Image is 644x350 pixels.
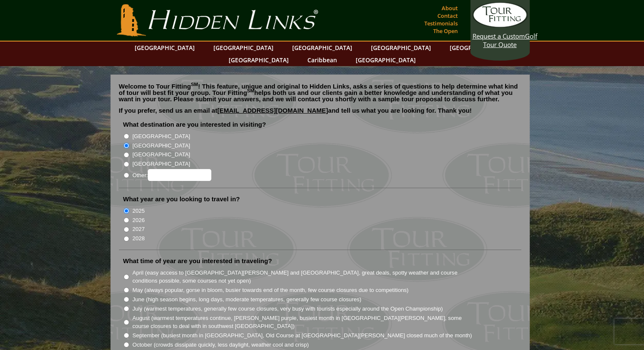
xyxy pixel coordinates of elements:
label: 2025 [133,207,145,215]
label: May (always popular, gorse in bloom, busier towards end of the month, few course closures due to ... [133,286,409,294]
a: Contact [435,10,460,22]
label: Other: [133,169,211,181]
label: What destination are you interested in visiting? [123,120,266,129]
a: [GEOGRAPHIC_DATA] [224,54,293,66]
label: April (easy access to [GEOGRAPHIC_DATA][PERSON_NAME] and [GEOGRAPHIC_DATA], great deals, spotty w... [133,269,473,285]
p: If you prefer, send us an email at and tell us what you are looking for. Thank you! [119,107,521,120]
a: The Open [431,25,460,37]
sup: SM [191,82,198,87]
a: [GEOGRAPHIC_DATA] [209,42,278,54]
label: 2027 [133,225,145,233]
a: [GEOGRAPHIC_DATA] [367,42,435,54]
label: July (warmest temperatures, generally few course closures, very busy with tourists especially aro... [133,305,443,313]
label: June (high season begins, long days, moderate temperatures, generally few course closures) [133,295,362,304]
a: [GEOGRAPHIC_DATA] [351,54,420,66]
a: [GEOGRAPHIC_DATA] [288,42,357,54]
a: Testimonials [422,17,460,29]
label: [GEOGRAPHIC_DATA] [133,150,190,159]
a: [GEOGRAPHIC_DATA] [445,42,514,54]
sup: SM [247,88,254,93]
label: [GEOGRAPHIC_DATA] [133,142,190,150]
a: [GEOGRAPHIC_DATA] [130,42,199,54]
a: Caribbean [303,54,341,66]
label: [GEOGRAPHIC_DATA] [133,160,190,168]
label: August (warmest temperatures continue, [PERSON_NAME] purple, busiest month in [GEOGRAPHIC_DATA][P... [133,314,473,331]
p: Welcome to Tour Fitting ! This feature, unique and original to Hidden Links, asks a series of que... [119,83,521,102]
a: Request a CustomGolf Tour Quote [473,2,528,49]
label: October (crowds dissipate quickly, less daylight, weather cool and crisp) [133,341,309,349]
label: What year are you looking to travel in? [123,195,240,203]
label: 2028 [133,234,145,243]
label: 2026 [133,216,145,225]
label: What time of year are you interested in traveling? [123,257,272,265]
a: About [439,2,460,14]
label: September (busiest month in [GEOGRAPHIC_DATA], Old Course at [GEOGRAPHIC_DATA][PERSON_NAME] close... [133,331,472,340]
input: Other: [148,169,211,181]
a: [EMAIL_ADDRESS][DOMAIN_NAME] [217,107,328,114]
span: Request a Custom [473,32,525,40]
label: [GEOGRAPHIC_DATA] [133,132,190,141]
